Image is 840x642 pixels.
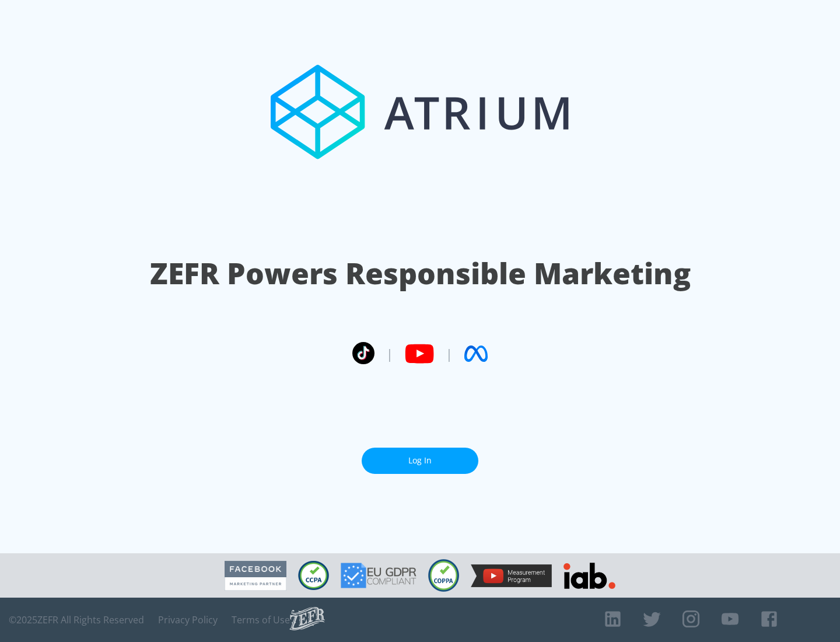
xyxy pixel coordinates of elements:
img: GDPR Compliant [341,563,416,588]
img: Facebook Marketing Partner [225,561,286,591]
img: CCPA Compliant [298,561,329,590]
a: Privacy Policy [158,614,218,626]
img: COPPA Compliant [428,559,459,592]
span: | [386,345,393,362]
img: YouTube Measurement Program [471,564,552,587]
a: Log In [362,448,478,474]
img: IAB [563,563,615,589]
span: | [446,345,453,362]
span: © 2025 ZEFR All Rights Reserved [9,614,144,626]
a: Terms of Use [232,614,290,626]
h1: ZEFR Powers Responsible Marketing [150,253,691,294]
